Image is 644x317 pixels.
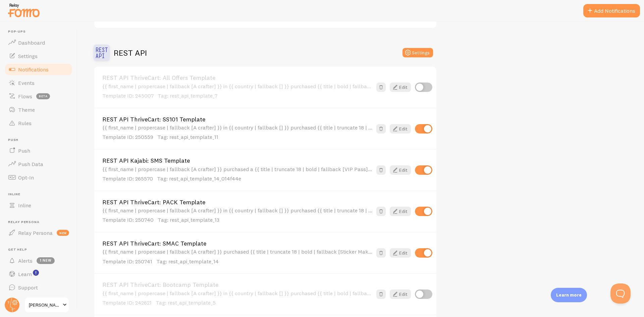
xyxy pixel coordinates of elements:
[94,45,110,61] img: REST API
[18,174,34,181] span: Opt-In
[24,297,69,313] a: [PERSON_NAME]
[158,92,217,99] span: Tag: rest_api_template_7
[114,48,147,58] h2: REST API
[4,90,73,103] a: Flows beta
[156,258,219,265] span: Tag: rest_api_template_14
[57,230,69,236] span: new
[18,80,35,86] span: Events
[37,257,55,264] span: 1 new
[157,175,241,182] span: Tag: rest_api_template_14_014f44e
[4,116,73,130] a: Rules
[4,199,73,212] a: Inline
[158,216,219,223] span: Tag: rest_api_template_13
[102,92,154,99] span: Template ID: 245007
[551,288,587,302] div: Learn more
[18,229,53,236] span: Relay Persona
[33,270,39,276] svg: <p>Watch New Feature Tutorials!</p>
[102,158,372,164] a: REST API Kajabi: SMS Template
[18,161,43,167] span: Push Data
[4,267,73,281] a: Learn
[102,241,372,247] a: REST API ThriveCart: SMAC Template
[8,220,73,224] span: Relay Persona
[8,138,73,142] span: Push
[102,124,372,141] div: {{ first_name | propercase | fallback [A crafter] }} in {{ country | fallback [] }} purchased {{ ...
[8,248,73,252] span: Get Help
[18,106,35,113] span: Theme
[102,175,153,182] span: Template ID: 265570
[4,103,73,116] a: Theme
[390,248,411,258] a: Edit
[102,75,372,81] a: REST API ThriveCart: All Offers Template
[102,116,372,122] a: REST API ThriveCart: SS101 Template
[390,83,411,92] a: Edit
[4,226,73,240] a: Relay Persona new
[390,289,411,299] a: Edit
[102,282,372,288] a: REST API ThriveCart: Bootcamp Template
[29,301,61,309] span: [PERSON_NAME]
[18,284,38,291] span: Support
[102,216,154,223] span: Template ID: 250740
[18,271,32,277] span: Learn
[102,249,372,265] div: {{ first_name | propercase | fallback [A crafter] }} purchased {{ title | truncate 18 | bold | fa...
[390,165,411,175] a: Edit
[18,53,38,59] span: Settings
[18,66,49,73] span: Notifications
[556,292,582,298] p: Learn more
[402,48,433,57] button: Settings
[610,283,631,304] iframe: Help Scout Beacon - Open
[7,2,41,19] img: fomo-relay-logo-orange.svg
[18,147,30,154] span: Push
[18,93,32,100] span: Flows
[102,166,372,182] div: {{ first_name | propercase | fallback [A crafter] }} purchased a {{ title | truncate 18 | bold | ...
[18,120,32,126] span: Rules
[102,258,152,265] span: Template ID: 250741
[4,76,73,90] a: Events
[102,290,372,307] div: {{ first_name | propercase | fallback [A crafter] }} in {{ country | fallback [] }} purchased {{ ...
[390,207,411,216] a: Edit
[4,63,73,76] a: Notifications
[156,299,216,306] span: Tag: rest_api_template_5
[390,124,411,134] a: Edit
[18,39,45,46] span: Dashboard
[4,49,73,63] a: Settings
[8,30,73,34] span: Pop-ups
[157,134,218,140] span: Tag: rest_api_template_11
[4,36,73,49] a: Dashboard
[4,144,73,157] a: Push
[4,254,73,267] a: Alerts 1 new
[4,281,73,294] a: Support
[36,93,50,99] span: beta
[4,157,73,171] a: Push Data
[102,199,372,205] a: REST API ThriveCart: PACK Template
[8,192,73,197] span: Inline
[4,171,73,184] a: Opt-In
[102,207,372,224] div: {{ first_name | propercase | fallback [A crafter] }} in {{ country | fallback [] }} purchased {{ ...
[102,299,152,306] span: Template ID: 242621
[102,134,153,140] span: Template ID: 250559
[102,83,372,100] div: {{ first_name | propercase | fallback [A crafter] }} in {{ country | fallback [] }} purchased {{ ...
[18,257,33,264] span: Alerts
[18,202,31,209] span: Inline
